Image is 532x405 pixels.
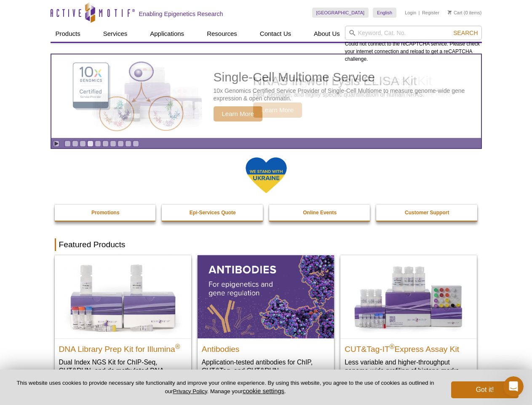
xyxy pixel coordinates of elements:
a: Register [422,10,439,16]
p: Less variable and higher-throughput genome-wide profiling of histone marks​. [345,358,473,375]
h2: Featured Products [55,238,478,251]
a: Go to slide 10 [133,140,139,147]
a: Services [98,26,133,42]
a: Applications [145,26,189,42]
a: Resources [202,26,242,42]
h2: Enabling Epigenetics Research [139,10,223,18]
img: We Stand With Ukraine [245,157,287,194]
h2: CUT&Tag-IT Express Assay Kit [345,341,473,354]
a: Go to slide 3 [80,140,86,147]
img: Single-Cell Multiome Service [65,58,191,135]
a: All Antibodies Antibodies Application-tested antibodies for ChIP, CUT&Tag, and CUT&RUN. [198,255,334,383]
img: CUT&Tag-IT® Express Assay Kit [340,255,477,338]
button: Got it! [451,381,519,398]
a: Go to slide 2 [72,140,78,147]
div: Could not connect to the reCAPTCHA service. Please check your internet connection and reload to g... [345,26,482,63]
strong: Online Events [303,210,337,216]
a: DNA Library Prep Kit for Illumina DNA Library Prep Kit for Illumina® Dual Index NGS Kit for ChIP-... [55,255,191,391]
input: Keyword, Cat. No. [345,26,482,40]
a: Customer Support [376,205,478,221]
a: Go to slide 9 [125,140,131,147]
strong: Promotions [91,210,120,216]
sup: ® [390,343,395,350]
a: CUT&Tag-IT® Express Assay Kit CUT&Tag-IT®Express Assay Kit Less variable and higher-throughput ge... [340,255,477,383]
a: [GEOGRAPHIC_DATA] [312,8,369,18]
strong: Customer Support [405,210,449,216]
p: 10x Genomics Certified Service Provider of Single-Cell Multiome to measure genome-wide gene expre... [214,87,477,102]
span: Learn More [214,106,263,121]
article: Single-Cell Multiome Service [51,54,481,138]
a: Go to slide 6 [102,140,109,147]
p: Dual Index NGS Kit for ChIP-Seq, CUT&RUN, and ds methylated DNA assays. [59,358,187,383]
span: Search [453,30,478,36]
p: This website uses cookies to provide necessary site functionality and improve your online experie... [13,379,437,395]
button: Search [451,29,480,37]
h2: Antibodies [202,341,330,354]
a: Privacy Policy [173,388,207,394]
a: Online Events [269,205,371,221]
a: Cart [448,10,462,16]
a: Epi-Services Quote [162,205,264,221]
a: Go to slide 1 [64,140,71,147]
a: Go to slide 8 [118,140,124,147]
sup: ® [175,343,180,350]
strong: Epi-Services Quote [190,210,236,216]
a: Go to slide 4 [87,140,94,147]
a: Contact Us [255,26,296,42]
img: DNA Library Prep Kit for Illumina [55,255,191,338]
p: Application-tested antibodies for ChIP, CUT&Tag, and CUT&RUN. [202,358,330,375]
li: (0 items) [448,8,482,18]
img: Your Cart [448,10,452,14]
a: Go to slide 5 [95,140,101,147]
h2: DNA Library Prep Kit for Illumina [59,341,187,354]
a: English [373,8,396,18]
a: Promotions [55,205,157,221]
a: Toggle autoplay [53,140,59,147]
a: About Us [309,26,345,42]
a: Products [51,26,86,42]
img: All Antibodies [198,255,334,338]
h2: Single-Cell Multiome Service [214,71,477,84]
a: Single-Cell Multiome Service Single-Cell Multiome Service 10x Genomics Certified Service Provider... [51,54,481,138]
a: Login [405,10,416,16]
iframe: Intercom live chat [503,376,524,397]
button: cookie settings [243,387,284,394]
li: | [419,8,420,18]
a: Go to slide 7 [110,140,116,147]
